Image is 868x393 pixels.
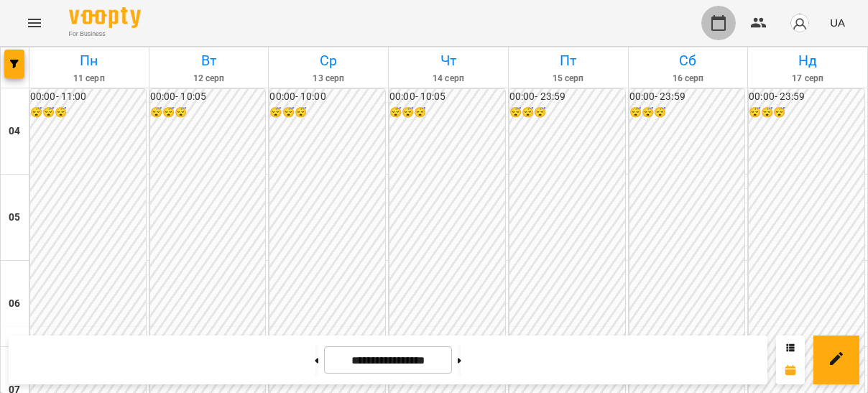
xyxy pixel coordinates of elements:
[749,105,864,121] h6: 😴😴😴
[30,89,146,105] h6: 00:00 - 11:00
[629,105,745,121] h6: 😴😴😴
[32,50,147,72] h6: Пн
[9,210,20,226] h6: 05
[30,105,146,121] h6: 😴😴😴
[824,9,851,36] button: UA
[509,105,625,121] h6: 😴😴😴
[631,72,746,85] h6: 16 серп
[69,7,141,28] img: Voopty Logo
[32,72,147,85] h6: 11 серп
[511,50,626,72] h6: Пт
[750,72,865,85] h6: 17 серп
[9,124,20,139] h6: 04
[750,50,865,72] h6: Нд
[790,13,810,33] img: avatar_s.png
[150,89,266,105] h6: 00:00 - 10:05
[150,105,266,121] h6: 😴😴😴
[389,105,505,121] h6: 😴😴😴
[629,89,745,105] h6: 00:00 - 23:59
[749,89,864,105] h6: 00:00 - 23:59
[631,50,746,72] h6: Сб
[389,89,505,105] h6: 00:00 - 10:05
[269,89,385,105] h6: 00:00 - 10:00
[830,15,845,30] span: UA
[9,296,20,312] h6: 06
[509,89,625,105] h6: 00:00 - 23:59
[271,72,386,85] h6: 13 серп
[269,105,385,121] h6: 😴😴😴
[152,50,267,72] h6: Вт
[271,50,386,72] h6: Ср
[391,50,506,72] h6: Чт
[17,6,52,40] button: Menu
[511,72,626,85] h6: 15 серп
[69,29,141,39] span: For Business
[152,72,267,85] h6: 12 серп
[391,72,506,85] h6: 14 серп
